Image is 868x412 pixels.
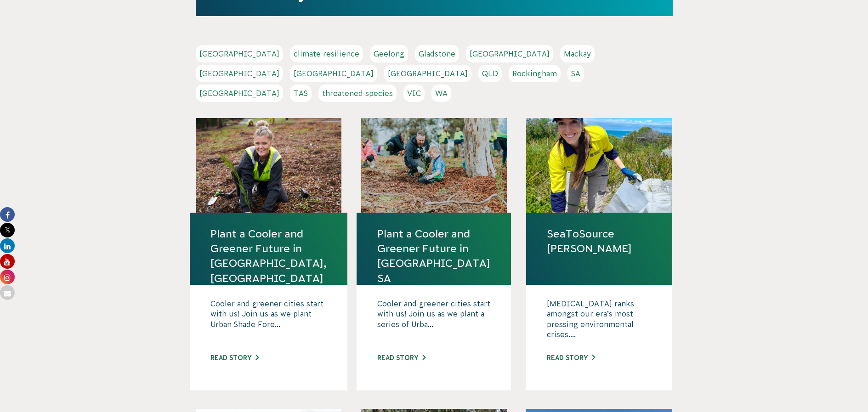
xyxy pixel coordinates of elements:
[377,299,490,344] p: Cooler and greener cities start with us! Join us as we plant a series of Urba...
[478,65,502,82] a: QLD
[415,45,459,62] a: Gladstone
[196,85,283,102] a: [GEOGRAPHIC_DATA]
[547,226,652,256] a: SeaToSource [PERSON_NAME]
[290,65,377,82] a: [GEOGRAPHIC_DATA]
[431,85,451,102] a: WA
[560,45,595,62] a: Mackay
[403,85,425,102] a: VIC
[210,299,327,344] p: Cooler and greener cities start with us! Join us as we plant Urban Shade Fore...
[509,65,561,82] a: Rockingham
[210,354,259,361] a: Read story
[370,45,408,62] a: Geelong
[567,65,584,82] a: SA
[196,45,283,62] a: [GEOGRAPHIC_DATA]
[210,226,327,286] a: Plant a Cooler and Greener Future in [GEOGRAPHIC_DATA], [GEOGRAPHIC_DATA]
[196,65,283,82] a: [GEOGRAPHIC_DATA]
[377,226,490,286] a: Plant a Cooler and Greener Future in [GEOGRAPHIC_DATA] SA
[466,45,553,62] a: [GEOGRAPHIC_DATA]
[547,354,595,361] a: Read story
[290,45,363,62] a: climate resilience
[318,85,397,102] a: threatened species
[377,354,425,361] a: Read story
[290,85,312,102] a: TAS
[547,299,652,344] p: [MEDICAL_DATA] ranks amongst our era’s most pressing environmental crises....
[384,65,471,82] a: [GEOGRAPHIC_DATA]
